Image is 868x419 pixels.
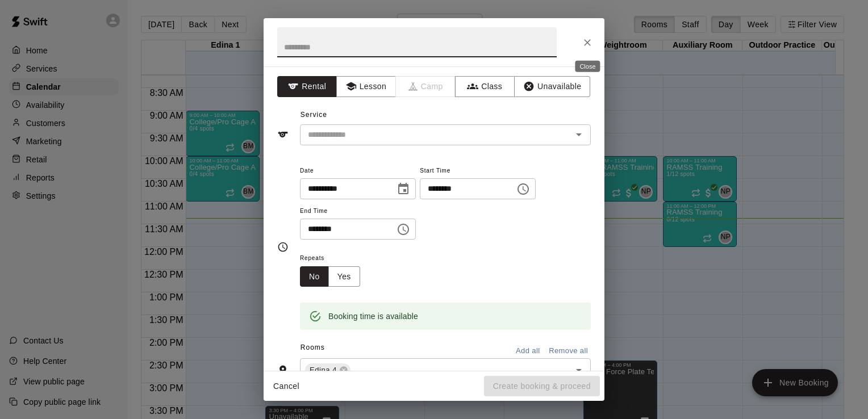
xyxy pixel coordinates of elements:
[396,76,456,97] span: Camps can only be created in the Services page
[301,343,325,351] span: Rooms
[546,342,591,360] button: Remove all
[277,241,289,253] svg: Timing
[336,76,396,97] button: Lesson
[328,306,418,326] div: Booking time is available
[571,362,587,378] button: Open
[420,164,536,179] span: Start Time
[277,129,289,140] svg: Service
[277,364,289,376] svg: Rooms
[392,178,415,200] button: Choose date, selected date is Aug 21, 2025
[300,251,369,266] span: Repeats
[277,76,337,97] button: Rental
[328,266,360,287] button: Yes
[300,266,329,287] button: No
[514,76,590,97] button: Unavailable
[392,218,415,241] button: Choose time, selected time is 8:45 AM
[577,32,598,53] button: Close
[300,266,360,287] div: outlined button group
[455,76,515,97] button: Class
[301,111,327,119] span: Service
[305,363,350,377] div: Edina 4
[300,164,416,179] span: Date
[571,127,587,143] button: Open
[268,376,304,397] button: Cancel
[575,61,600,72] div: Close
[300,204,416,219] span: End Time
[305,364,341,376] span: Edina 4
[512,178,535,200] button: Choose time, selected time is 8:15 AM
[510,342,546,360] button: Add all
